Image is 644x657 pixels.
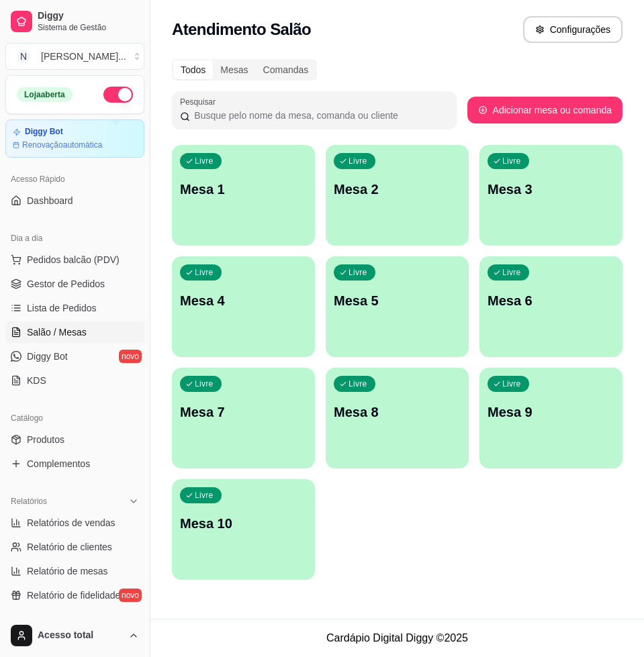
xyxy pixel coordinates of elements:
div: Dia a dia [5,228,144,249]
span: Complementos [27,457,90,470]
div: Acesso Rápido [5,168,144,190]
label: Pesquisar [180,96,220,107]
span: Lista de Pedidos [27,301,97,315]
p: Livre [195,490,214,501]
p: Livre [502,378,521,389]
div: Catálogo [5,407,144,429]
span: Relatório de fidelidade [27,589,120,602]
p: Livre [195,267,214,278]
button: Configurações [523,16,623,43]
span: Acesso total [38,629,123,642]
a: Diggy Botnovo [5,346,144,367]
a: Lista de Pedidos [5,297,144,319]
span: Dashboard [27,194,73,207]
a: Relatórios de vendas [5,512,144,534]
a: Relatório de fidelidadenovo [5,585,144,606]
span: Relatórios de vendas [27,516,116,529]
article: Renovação automática [22,140,102,150]
a: Diggy BotRenovaçãoautomática [5,119,144,158]
a: Produtos [5,429,144,450]
span: KDS [27,374,46,387]
input: Pesquisar [190,109,448,122]
a: Relatório de clientes [5,536,144,558]
a: Dashboard [5,190,144,211]
span: Salão / Mesas [27,325,87,339]
p: Mesa 2 [334,180,461,199]
a: Relatório de mesas [5,560,144,582]
p: Mesa 4 [180,291,307,310]
button: Acesso total [5,619,144,652]
span: Diggy Bot [27,350,68,363]
span: Produtos [27,433,64,446]
button: LivreMesa 3 [479,145,623,246]
a: Complementos [5,453,144,474]
div: Comandas [256,60,316,79]
p: Livre [502,267,521,278]
span: Relatório de mesas [27,564,108,578]
span: Gestor de Pedidos [27,277,105,291]
h2: Atendimento Salão [172,19,311,40]
p: Livre [195,156,214,166]
button: Select a team [5,43,144,70]
p: Livre [349,156,367,166]
div: Loja aberta [17,87,73,102]
p: Mesa 1 [180,180,307,199]
button: LivreMesa 2 [326,145,469,246]
button: LivreMesa 5 [326,256,469,357]
p: Mesa 7 [180,403,307,421]
div: [PERSON_NAME] ... [41,50,126,63]
p: Mesa 9 [488,403,614,421]
button: LivreMesa 1 [172,145,315,246]
button: LivreMesa 9 [479,368,623,468]
button: LivreMesa 8 [326,368,469,468]
button: LivreMesa 10 [172,479,315,580]
p: Mesa 10 [180,514,307,533]
a: DiggySistema de Gestão [5,5,144,38]
p: Livre [195,378,214,389]
button: Adicionar mesa ou comanda [467,97,623,123]
button: Alterar Status [103,87,133,103]
span: N [17,50,30,63]
p: Livre [502,156,521,166]
div: Todos [173,60,213,79]
button: LivreMesa 4 [172,256,315,357]
button: LivreMesa 7 [172,368,315,468]
p: Livre [349,267,367,278]
span: Diggy [38,10,139,22]
a: Gestor de Pedidos [5,273,144,295]
footer: Cardápio Digital Diggy © 2025 [150,619,644,657]
span: Relatórios [11,496,47,507]
p: Mesa 5 [334,291,461,310]
span: Relatório de clientes [27,540,112,554]
span: Sistema de Gestão [38,22,139,33]
p: Livre [349,378,367,389]
a: Salão / Mesas [5,321,144,343]
p: Mesa 8 [334,403,461,421]
article: Diggy Bot [25,127,63,137]
div: Mesas [213,60,255,79]
p: Mesa 6 [488,291,614,310]
button: Pedidos balcão (PDV) [5,249,144,270]
a: KDS [5,370,144,391]
span: Pedidos balcão (PDV) [27,253,120,266]
button: LivreMesa 6 [479,256,623,357]
p: Mesa 3 [488,180,614,199]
